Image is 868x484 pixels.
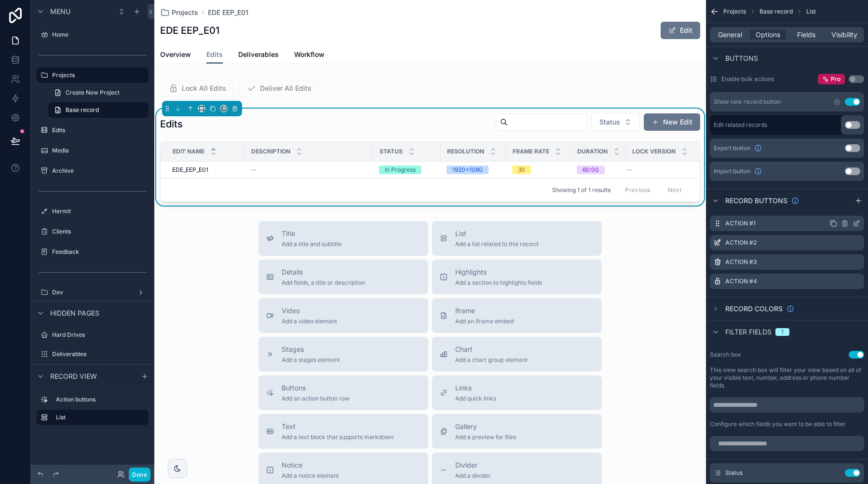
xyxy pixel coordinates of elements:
[518,166,525,174] div: 30
[432,260,602,294] button: HighlightsAdd a section to highlights fields
[206,50,223,59] span: Edits
[258,375,428,410] button: ButtonsAdd an action button row
[718,30,742,40] span: General
[172,166,239,174] a: EDE_EEP_E01
[644,113,700,131] button: New Edit
[37,123,149,138] a: Edits
[723,8,746,15] span: Projects
[173,148,204,155] span: Edit Name
[52,350,147,358] label: Deliverables
[714,144,750,152] span: Export button
[455,318,514,325] span: Add an iframe embed
[455,460,491,470] span: Divider
[258,298,428,333] button: VideoAdd a video element
[52,31,147,39] label: Home
[806,8,816,15] span: List
[455,267,542,277] span: Highlights
[52,126,147,134] label: Edits
[380,148,403,155] span: Status
[160,24,219,37] h1: EDE EEP_E01
[710,351,741,359] label: Search box
[432,298,602,333] button: iframeAdd an iframe embed
[385,166,416,174] div: In Progress
[282,422,393,431] span: Text
[172,8,198,17] span: Projects
[831,75,841,83] span: Pro
[725,327,772,337] span: Filter fields
[52,248,147,256] label: Feedback
[52,228,147,235] label: Clients
[282,345,340,354] span: Stages
[160,117,183,131] h1: Edits
[129,468,150,482] button: Done
[52,71,143,79] label: Projects
[294,46,325,65] a: Workflow
[432,337,602,372] button: ChartAdd a chart group element
[714,98,781,106] div: Show new record button
[172,166,208,174] span: EDE_EEP_E01
[797,30,815,40] span: Fields
[455,306,514,316] span: iframe
[66,106,99,114] span: Base record
[725,277,757,285] label: Action #4
[37,327,149,343] a: Hard Drives
[725,220,756,227] label: Action #1
[432,221,602,256] button: ListAdd a list related to this record
[759,8,793,15] span: Base record
[831,30,857,40] span: Visibility
[591,113,640,131] button: Select Button
[52,331,147,339] label: Hard Drives
[282,395,350,402] span: Add an action button row
[37,346,149,362] a: Deliverables
[455,240,538,248] span: Add a list related to this record
[282,229,341,238] span: Title
[48,85,149,100] a: Create New Project
[50,7,70,16] span: Menu
[294,50,325,59] span: Workflow
[258,414,428,449] button: TextAdd a text block that supports markdown
[52,147,147,154] label: Media
[455,433,516,441] span: Add a preview for files
[251,148,290,155] span: Description
[50,372,97,381] span: Record view
[452,166,483,174] div: 1920x1080
[37,224,149,239] a: Clients
[455,383,496,393] span: Links
[66,89,120,97] span: Create New Project
[455,229,538,238] span: List
[206,46,223,64] a: Edits
[379,166,435,174] a: In Progress
[432,414,602,449] button: GalleryAdd a preview for files
[282,383,350,393] span: Buttons
[632,148,676,155] span: Lock Version
[552,186,610,194] span: Showing 1 of 1 results
[725,304,783,314] span: Record colors
[455,356,528,364] span: Add a chart group element
[50,308,99,318] span: Hidden pages
[37,143,149,158] a: Media
[258,260,428,294] button: DetailsAdd fields, a title or description
[56,414,141,421] label: List
[37,285,149,300] a: Dev
[31,387,154,435] div: scrollable content
[160,50,191,59] span: Overview
[160,46,191,65] a: Overview
[577,166,620,174] a: 60:00
[282,306,337,316] span: Video
[710,366,864,389] label: This view search box will filter your view based on all of your visible text, number, address or ...
[258,337,428,372] button: StagesAdd a stages element
[282,433,393,441] span: Add a text block that supports markdown
[208,8,248,17] span: EDE EEP_E01
[583,166,599,174] div: 60:00
[56,396,145,403] label: Action buttons
[661,22,700,39] button: Edit
[710,420,846,428] label: Configure which fields you want to be able to filter
[447,166,501,174] a: 1920x1080
[781,328,784,336] div: 1
[160,8,198,17] a: Projects
[52,207,147,215] label: Hermit
[282,460,339,470] span: Notice
[599,117,620,127] span: Status
[725,54,758,63] span: Buttons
